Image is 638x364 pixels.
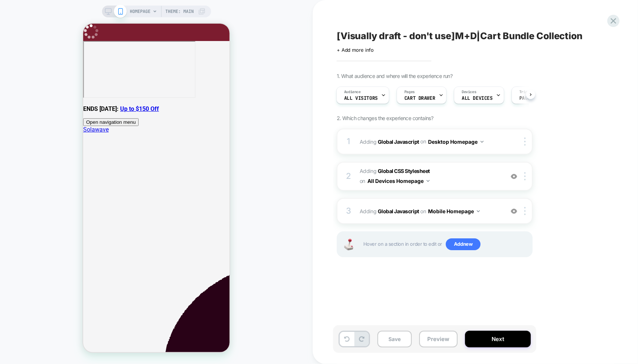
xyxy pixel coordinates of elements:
div: 3 [345,204,352,218]
span: Page Load [519,96,544,101]
span: Adding [360,136,500,147]
button: Save [377,331,412,347]
button: Preview [419,331,458,347]
b: Global Javascript [378,138,419,144]
span: on [420,207,426,216]
img: crossed eye [511,173,517,180]
img: down arrow [427,180,430,182]
span: [Visually draft - don't use]M+D|Cart Bundle Collection [337,30,583,41]
img: crossed eye [511,208,517,214]
span: ALL DEVICES [462,96,492,101]
span: 2. Which changes the experience contains? [337,115,433,121]
span: 1. What audience and where will the experience run? [337,73,452,79]
span: All Visitors [344,96,378,101]
button: Desktop Homepage [428,136,483,147]
span: CART DRAWER [404,96,435,101]
span: Add new [446,238,481,250]
button: Next [465,331,531,347]
a: Up to $150 Off [37,82,76,89]
span: Adding [360,206,500,217]
img: Joystick [341,239,356,250]
img: close [524,172,526,180]
img: close [524,207,526,215]
img: down arrow [481,141,483,143]
span: + Add more info [337,47,374,53]
div: 2 [345,169,352,184]
span: on [420,137,426,146]
span: Open navigation menu [3,96,52,101]
img: close [524,137,526,146]
b: Global Javascript [378,208,419,214]
span: Adding [360,166,500,186]
span: Audience [344,89,361,95]
img: down arrow [477,210,480,212]
span: HOMEPAGE [130,6,151,17]
span: on [360,176,365,186]
span: Hover on a section in order to edit or [363,238,528,250]
button: All Devices Homepage [367,176,430,186]
span: Pages [404,89,415,95]
div: 1 [345,134,352,149]
span: Theme: MAIN [166,6,194,17]
span: Devices [462,89,476,95]
b: Global CSS Stylesheet [378,168,430,174]
button: Mobile Homepage [428,206,480,217]
span: Trigger [519,89,534,95]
